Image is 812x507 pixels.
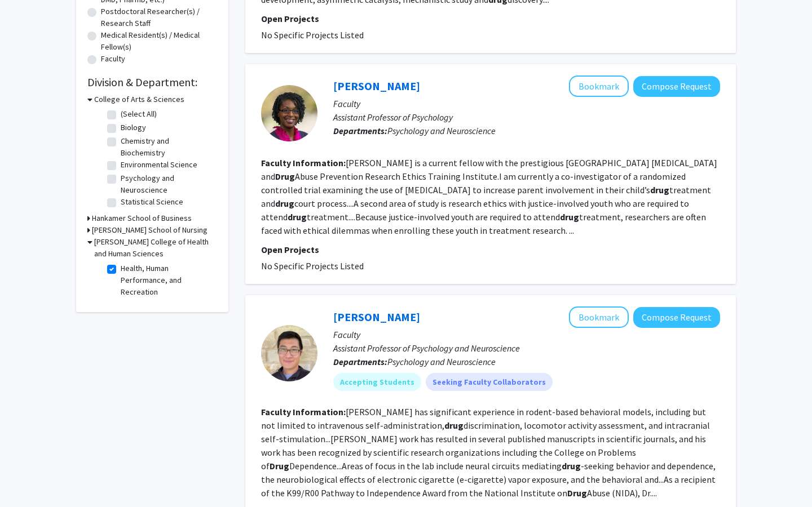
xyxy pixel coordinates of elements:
[261,260,364,272] span: No Specific Projects Listed
[387,125,496,136] span: Psychology and Neuroscience
[261,157,346,168] b: Faculty Information:
[101,29,217,53] label: Medical Resident(s) / Medical Fellow(s)
[288,211,307,223] b: drug
[121,159,197,171] label: Environmental Science
[333,110,720,124] p: Assistant Professor of Psychology
[261,157,717,236] fg-read-more: [PERSON_NAME] is a current fellow with the prestigious [GEOGRAPHIC_DATA] [MEDICAL_DATA] and Abuse...
[426,373,553,391] mat-chip: Seeking Faculty Collaborators
[92,224,208,236] h3: [PERSON_NAME] School of Nursing
[261,243,720,256] p: Open Projects
[333,341,720,355] p: Assistant Professor of Psychology and Neuroscience
[567,487,587,499] b: Drug
[94,236,217,260] h3: [PERSON_NAME] College of Health and Human Sciences
[562,460,581,472] b: drug
[261,29,364,41] span: No Specific Projects Listed
[261,12,720,25] p: Open Projects
[121,122,146,134] label: Biology
[333,356,387,367] b: Departments:
[333,125,387,136] b: Departments:
[261,406,716,499] fg-read-more: [PERSON_NAME] has significant experience in rodent-based behavioral models, including but not lim...
[121,196,183,208] label: Statistical Science
[270,460,289,472] b: Drug
[569,306,629,328] button: Add Jacques Nguyen to Bookmarks
[101,6,217,29] label: Postdoctoral Researcher(s) / Research Staff
[560,211,579,223] b: drug
[121,108,157,120] label: (Select All)
[94,94,184,105] h3: College of Arts & Sciences
[444,420,464,431] b: drug
[633,307,720,328] button: Compose Request to Jacques Nguyen
[333,79,420,93] a: [PERSON_NAME]
[121,172,214,196] label: Psychology and Neuroscience
[333,373,421,391] mat-chip: Accepting Students
[87,75,217,89] h2: Division & Department:
[333,97,720,110] p: Faculty
[650,184,669,195] b: drug
[101,53,125,65] label: Faculty
[633,76,720,97] button: Compose Request to Stacy Ryan-Pettes
[261,406,346,417] b: Faculty Information:
[569,75,629,97] button: Add Stacy Ryan-Pettes to Bookmarks
[275,198,294,209] b: drug
[387,356,496,367] span: Psychology and Neuroscience
[333,310,420,324] a: [PERSON_NAME]
[121,135,214,159] label: Chemistry and Biochemistry
[121,263,214,298] label: Health, Human Performance, and Recreation
[333,328,720,341] p: Faculty
[92,212,192,224] h3: Hankamer School of Business
[275,171,295,182] b: Drug
[8,456,48,499] iframe: Chat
